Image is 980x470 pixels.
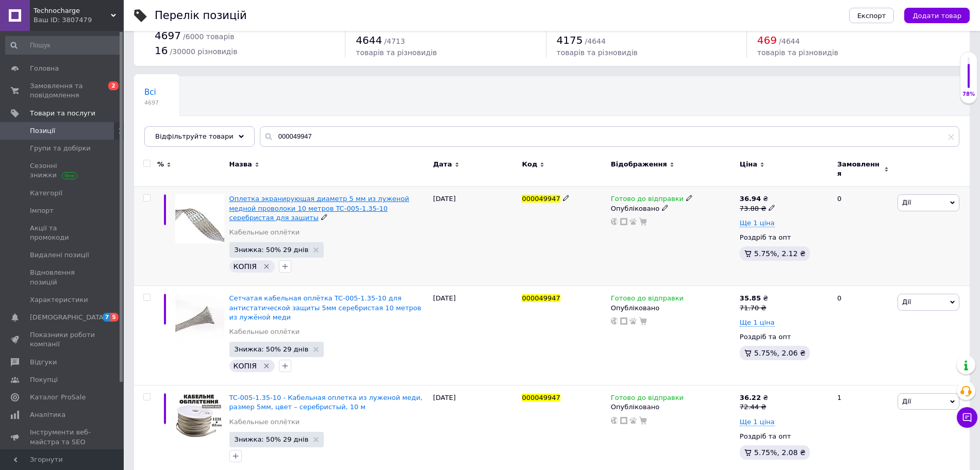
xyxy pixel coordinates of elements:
span: 4644 [356,34,382,46]
span: Товари та послуги [30,109,95,118]
span: Відновлення позицій [30,268,95,287]
input: Пошук [5,36,122,55]
span: / 4644 [779,37,800,45]
span: 7 [103,313,111,322]
span: [DEMOGRAPHIC_DATA] [30,313,106,322]
span: Відфільтруйте товари [155,132,234,140]
a: Кабельные оплётки [229,417,300,427]
span: КОПІЯ [234,362,257,370]
span: Готово до відправки [611,195,684,206]
span: Сезонні знижки [30,161,95,180]
div: [DATE] [430,286,519,385]
a: Кабельные оплётки [229,228,300,237]
span: Код [522,160,537,169]
span: 000049947 [522,294,560,302]
input: Пошук по назві позиції, артикулу і пошуковим запитам [260,126,959,147]
span: Готово до відправки [611,294,684,305]
a: Сетчатая кабельная оплётка TC-005-1.35-10 для антистатической защиты 5мм серебристая 10 метров из... [229,294,422,321]
span: / 4644 [585,37,606,45]
span: Позиції [30,126,55,136]
span: товарів та різновидів [356,48,437,57]
span: Дата [433,160,452,169]
span: Відображення [611,160,667,169]
div: 78% [960,91,977,98]
div: ₴ [740,393,768,402]
img: TC-005-1.35-10 - Кабельная оплетка из луженой меди, размер 5мм, цвет – серебристый, 10 м [175,393,224,437]
span: Знижка: 50% 29 днів [235,246,309,253]
button: Додати товар [904,8,970,23]
span: Ще 1 ціна [740,418,775,426]
span: Technocharge [34,6,111,15]
span: / 30000 різновидів [170,47,238,56]
span: Замовлення та повідомлення [30,81,95,100]
span: 5 [110,313,119,322]
span: 4697 [155,29,181,42]
div: 0 [831,187,895,286]
img: Оплетка экранирующая диаметр 5 мм из луженой медной проволоки 10 метров TC-005-1.35-10 серебриста... [175,194,224,243]
b: 36.94 [740,195,761,203]
div: 71.70 ₴ [740,304,768,313]
span: Додати товар [912,12,961,20]
span: 000049947 [522,394,560,401]
div: 0 [831,286,895,385]
span: Категорії [30,189,62,198]
div: 73.88 ₴ [740,204,775,213]
span: 469 [757,34,777,46]
span: 4697 [144,99,159,107]
span: Покупці [30,375,58,384]
span: % [157,160,164,169]
span: товарів та різновидів [557,48,638,57]
span: Головна [30,64,59,73]
button: Чат з покупцем [957,407,977,428]
img: Сетчатая кабельная оплётка TC-005-1.35-10 для антистатической защиты 5мм серебристая 10 метров из... [175,294,224,343]
div: 72.44 ₴ [740,402,768,412]
span: Всі [144,88,156,97]
span: Характеристики [30,295,88,305]
span: товарів та різновидів [757,48,838,57]
a: TC-005-1.35-10 - Кабельная оплетка из луженой меди, размер 5мм, цвет – серебристый, 10 м [229,394,423,411]
span: 000049947 [522,195,560,203]
span: / 4713 [384,37,405,45]
span: Чернетки [144,127,184,136]
span: КОПІЯ [234,262,257,271]
span: Групи та добірки [30,144,91,153]
span: 4175 [557,34,583,46]
span: Видалені позиції [30,250,89,260]
div: Опубліковано [611,304,735,313]
span: Знижка: 50% 29 днів [235,436,309,443]
button: Експорт [849,8,894,23]
svg: Видалити мітку [262,262,271,271]
div: ₴ [740,294,768,303]
div: Перелік позицій [155,10,247,21]
span: Відгуки [30,358,57,367]
span: Акції та промокоди [30,224,95,242]
div: Опубліковано [611,204,735,213]
div: Роздріб та опт [740,332,828,342]
div: Опубліковано [611,402,735,412]
span: 5.75%, 2.12 ₴ [754,249,806,258]
div: ₴ [740,194,775,204]
div: Ваш ID: 3807479 [34,15,124,25]
span: Дії [902,198,911,206]
span: Замовлення [837,160,882,178]
b: 36.22 [740,394,761,401]
span: 16 [155,44,168,57]
span: 5.75%, 2.08 ₴ [754,448,806,457]
b: 35.85 [740,294,761,302]
span: Дії [902,397,911,405]
span: 5.75%, 2.06 ₴ [754,349,806,357]
span: / 6000 товарів [183,32,234,41]
span: Інструменти веб-майстра та SEO [30,428,95,446]
a: Оплетка экранирующая диаметр 5 мм из луженой медной проволоки 10 метров TC-005-1.35-10 серебриста... [229,195,409,221]
span: Ціна [740,160,757,169]
div: Роздріб та опт [740,233,828,242]
div: Роздріб та опт [740,432,828,441]
a: Кабельные оплётки [229,327,300,337]
span: Готово до відправки [611,394,684,405]
span: Назва [229,160,252,169]
span: Ще 1 ціна [740,219,775,227]
span: Знижка: 50% 29 днів [235,346,309,352]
